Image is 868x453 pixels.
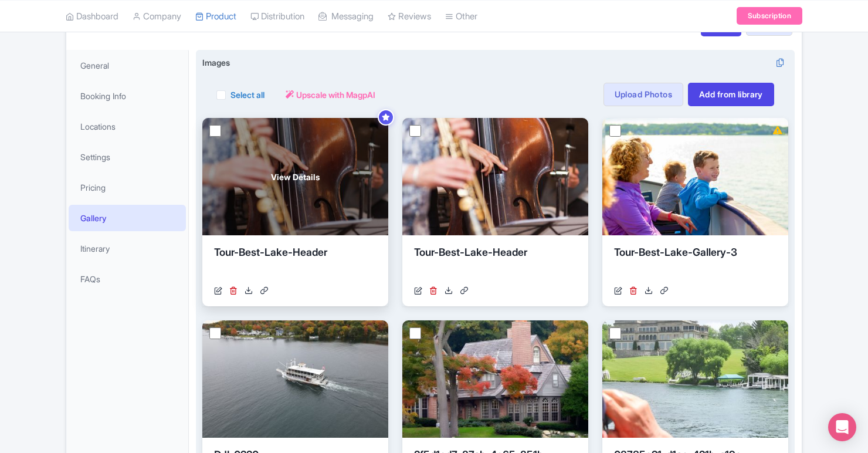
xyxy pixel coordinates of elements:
[69,113,186,140] a: Locations
[202,118,388,235] a: View Details
[296,89,375,101] span: Upscale with MagpAI
[69,174,186,201] a: Pricing
[737,7,802,25] a: Subscription
[202,56,230,69] span: Images
[286,89,375,101] a: Upscale with MagpAI
[69,205,186,231] a: Gallery
[69,266,186,292] a: FAQs
[69,144,186,170] a: Settings
[414,245,577,280] div: Tour-Best-Lake-Header
[214,245,377,280] div: Tour-Best-Lake-Header
[271,171,320,183] span: View Details
[688,83,774,106] a: Add from library
[230,89,265,101] label: Select all
[603,83,683,106] a: Upload Photos
[69,83,186,109] a: Booking Info
[69,235,186,262] a: Itinerary
[69,52,186,79] a: General
[828,413,856,441] div: Open Intercom Messenger
[614,245,777,280] div: Tour-Best-Lake-Gallery-3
